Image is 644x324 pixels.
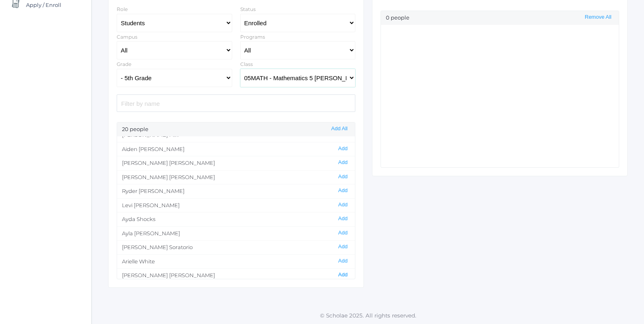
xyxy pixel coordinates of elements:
button: Add [336,271,350,278]
li: [PERSON_NAME] [PERSON_NAME] [117,156,355,170]
label: Role [117,6,128,12]
li: [PERSON_NAME] [PERSON_NAME] [117,268,355,282]
p: © Scholae 2025. All rights reserved. [92,311,644,320]
button: Add [336,215,350,222]
label: Programs [240,34,265,40]
button: Add All [329,125,350,132]
label: Class [240,61,253,67]
label: Status [240,6,256,12]
button: Add [336,173,350,180]
button: Remove All [582,14,614,21]
li: [PERSON_NAME] Soratorio [117,240,355,254]
li: Ryder [PERSON_NAME] [117,184,355,198]
li: Ayla [PERSON_NAME] [117,226,355,241]
button: Add [336,145,350,152]
label: Grade [117,61,131,67]
div: 20 people [117,123,355,136]
button: Add [336,230,350,236]
button: Add [336,243,350,250]
div: 0 people [381,11,619,25]
label: Campus [117,34,137,40]
li: Aiden [PERSON_NAME] [117,142,355,156]
button: Add [336,187,350,194]
li: Ayda Shocks [117,212,355,226]
li: Levi [PERSON_NAME] [117,198,355,212]
input: Filter by name [117,94,355,112]
li: Arielle White [117,254,355,269]
button: Add [336,159,350,166]
button: Add [336,258,350,265]
li: [PERSON_NAME] [PERSON_NAME] [117,170,355,184]
button: Add [336,201,350,208]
